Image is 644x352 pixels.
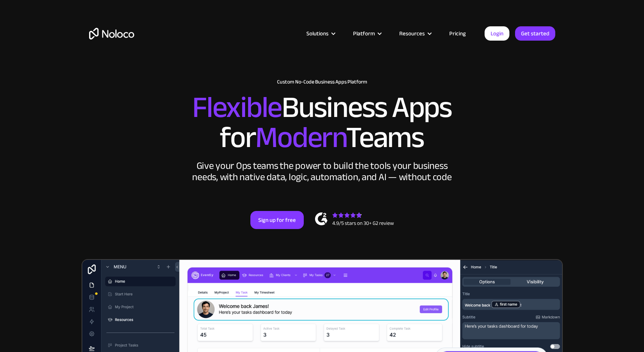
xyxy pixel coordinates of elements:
[440,29,475,38] a: Pricing
[89,28,134,39] a: home
[353,29,375,38] div: Platform
[297,29,344,38] div: Solutions
[255,109,346,165] span: Modern
[344,29,390,38] div: Platform
[250,211,304,229] a: Sign up for free
[89,93,555,153] h2: Business Apps for Teams
[485,26,509,41] a: Login
[191,160,454,183] div: Give your Ops teams the power to build the tools your business needs, with native data, logic, au...
[306,29,329,38] div: Solutions
[515,26,555,41] a: Get started
[89,79,555,85] h1: Custom No-Code Business Apps Platform
[399,29,425,38] div: Resources
[390,29,440,38] div: Resources
[192,79,282,135] span: Flexible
